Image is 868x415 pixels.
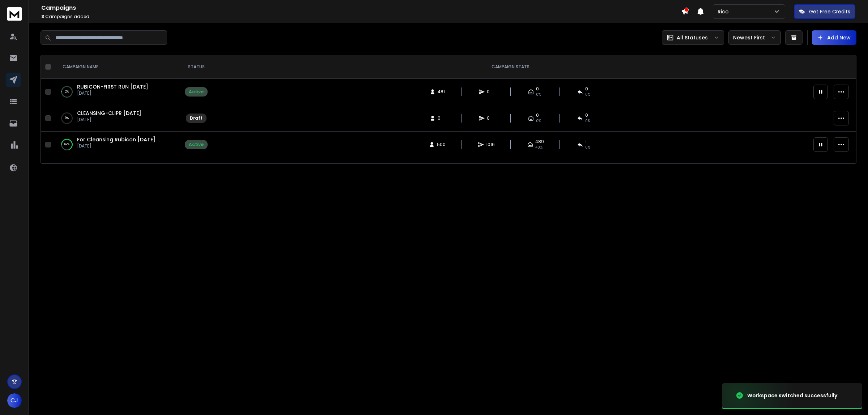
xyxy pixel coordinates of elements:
[41,14,681,20] p: Campaigns added
[487,115,494,121] span: 0
[438,89,445,95] span: 481
[7,393,22,408] button: CJ
[809,8,850,15] p: Get Free Credits
[189,89,204,95] div: Active
[585,86,588,92] span: 0
[77,83,148,90] a: RUBICON-FIRST RUN [DATE]
[54,132,180,158] td: 69%For Cleansing Rubicon [DATE][DATE]
[438,115,445,121] span: 0
[65,88,69,95] p: 2 %
[585,92,590,98] span: 0%
[585,145,590,150] span: 0 %
[535,139,544,145] span: 489
[677,34,708,41] p: All Statuses
[189,142,204,147] div: Active
[77,117,141,123] p: [DATE]
[536,86,539,92] span: 0
[747,392,837,399] div: Workspace switched successfully
[65,115,69,122] p: 0 %
[190,115,203,121] div: Draft
[536,112,539,118] span: 0
[64,141,69,148] p: 69 %
[180,55,212,79] th: STATUS
[718,8,732,15] p: Rico
[41,13,44,20] span: 3
[728,30,781,45] button: Newest First
[487,89,494,95] span: 0
[212,55,809,79] th: CAMPAIGN STATS
[54,105,180,132] td: 0%CLEANSING-CLIPR [DATE][DATE]
[794,4,855,19] button: Get Free Credits
[77,143,156,149] p: [DATE]
[585,118,590,124] span: 0%
[41,4,681,12] h1: Campaigns
[536,118,541,124] span: 0%
[7,7,22,21] img: logo
[585,139,587,145] span: 1
[585,112,588,118] span: 0
[437,142,446,147] span: 500
[77,110,141,117] a: CLEANSING-CLIPR [DATE]
[536,92,541,98] span: 0%
[54,55,180,79] th: CAMPAIGN NAME
[54,79,180,105] td: 2%RUBICON-FIRST RUN [DATE][DATE]
[812,30,856,45] button: Add New
[77,136,156,143] a: For Cleansing Rubicon [DATE]
[486,142,495,147] span: 1016
[535,145,542,150] span: 48 %
[77,90,148,96] p: [DATE]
